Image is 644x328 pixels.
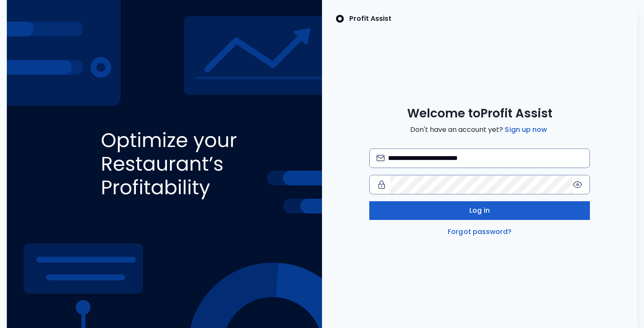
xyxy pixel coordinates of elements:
button: Log in [369,201,590,220]
img: email [377,155,385,161]
a: Sign up now [503,125,549,135]
a: Forgot password? [446,227,513,237]
span: Don't have an account yet? [410,125,549,135]
span: Welcome to Profit Assist [407,106,552,121]
p: Profit Assist [349,14,391,24]
span: Log in [469,205,490,216]
img: SpotOn Logo [336,14,344,24]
